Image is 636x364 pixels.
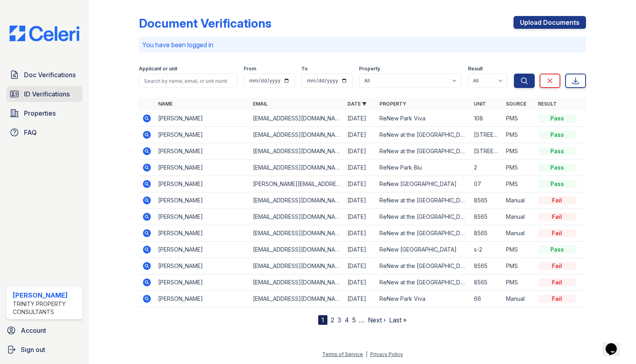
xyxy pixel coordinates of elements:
[538,246,576,254] div: Pass
[344,127,376,143] td: [DATE]
[503,242,535,258] td: PMS
[155,242,249,258] td: [PERSON_NAME]
[503,258,535,274] td: PMS
[376,176,471,192] td: ReNew [GEOGRAPHIC_DATA]
[376,258,471,274] td: ReNew at the [GEOGRAPHIC_DATA]
[503,160,535,176] td: PMS
[376,143,471,160] td: ReNew at the [GEOGRAPHIC_DATA]
[3,342,86,358] a: Sign out
[468,66,483,72] label: Result
[318,315,327,325] div: 1
[139,74,237,88] input: Search by name, email, or unit number
[244,66,256,72] label: From
[471,225,503,242] td: 8565
[376,274,471,291] td: ReNew at the [GEOGRAPHIC_DATA]
[471,110,503,127] td: 108
[344,192,376,209] td: [DATE]
[21,345,45,354] span: Sign out
[322,351,363,357] a: Terms of Service
[301,66,308,72] label: To
[250,127,344,143] td: [EMAIL_ADDRESS][DOMAIN_NAME]
[503,225,535,242] td: Manual
[538,131,576,139] div: Pass
[250,110,344,127] td: [EMAIL_ADDRESS][DOMAIN_NAME]
[250,176,344,192] td: [PERSON_NAME][EMAIL_ADDRESS][DOMAIN_NAME]
[250,160,344,176] td: [EMAIL_ADDRESS][DOMAIN_NAME]
[506,101,526,107] a: Source
[471,242,503,258] td: s-2
[155,192,249,209] td: [PERSON_NAME]
[359,66,380,72] label: Property
[24,70,76,80] span: Doc Verifications
[250,143,344,160] td: [EMAIL_ADDRESS][DOMAIN_NAME]
[344,110,376,127] td: [DATE]
[155,258,249,274] td: [PERSON_NAME]
[13,290,79,300] div: [PERSON_NAME]
[538,114,576,122] div: Pass
[344,274,376,291] td: [DATE]
[471,143,503,160] td: [STREET_ADDRESS]
[344,291,376,307] td: [DATE]
[344,242,376,258] td: [DATE]
[6,124,82,140] a: FAQ
[503,110,535,127] td: PMS
[379,101,406,107] a: Property
[538,180,576,188] div: Pass
[503,192,535,209] td: Manual
[538,278,576,286] div: Fail
[155,127,249,143] td: [PERSON_NAME]
[538,213,576,221] div: Fail
[344,176,376,192] td: [DATE]
[337,316,341,324] a: 3
[139,66,177,72] label: Applicant or unit
[155,110,249,127] td: [PERSON_NAME]
[376,242,471,258] td: ReNew [GEOGRAPHIC_DATA]
[250,291,344,307] td: [EMAIL_ADDRESS][DOMAIN_NAME]
[370,351,403,357] a: Privacy Policy
[250,225,344,242] td: [EMAIL_ADDRESS][DOMAIN_NAME]
[474,101,486,107] a: Unit
[21,326,46,335] span: Account
[6,86,82,102] a: ID Verifications
[253,101,268,107] a: Email
[331,316,334,324] a: 2
[471,258,503,274] td: 8565
[471,176,503,192] td: 07
[6,67,82,83] a: Doc Verifications
[250,209,344,225] td: [EMAIL_ADDRESS][DOMAIN_NAME]
[24,108,56,118] span: Properties
[389,316,407,324] a: Last »
[359,315,365,325] span: …
[250,192,344,209] td: [EMAIL_ADDRESS][DOMAIN_NAME]
[3,322,86,338] a: Account
[3,26,86,41] img: CE_Logo_Blue-a8612792a0a2168367f1c8372b55b34899dd931a85d93a1a3d3e32e68fde9ad4.png
[602,332,628,356] iframe: chat widget
[503,274,535,291] td: PMS
[471,291,503,307] td: 66
[250,242,344,258] td: [EMAIL_ADDRESS][DOMAIN_NAME]
[155,143,249,160] td: [PERSON_NAME]
[250,274,344,291] td: [EMAIL_ADDRESS][DOMAIN_NAME]
[376,160,471,176] td: ReNew Park Blu
[344,160,376,176] td: [DATE]
[352,316,356,324] a: 5
[376,291,471,307] td: ReNew Park Viva
[368,316,386,324] a: Next ›
[158,101,173,107] a: Name
[538,147,576,155] div: Pass
[142,40,583,50] p: You have been logged in
[503,176,535,192] td: PMS
[344,143,376,160] td: [DATE]
[503,127,535,143] td: PMS
[538,295,576,303] div: Fail
[538,164,576,172] div: Pass
[538,196,576,204] div: Fail
[347,101,367,107] a: Date ▼
[6,105,82,121] a: Properties
[471,209,503,225] td: 8565
[376,110,471,127] td: ReNew Park Viva
[471,127,503,143] td: [STREET_ADDRESS]
[514,16,586,29] a: Upload Documents
[538,262,576,270] div: Fail
[376,127,471,143] td: ReNew at the [GEOGRAPHIC_DATA]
